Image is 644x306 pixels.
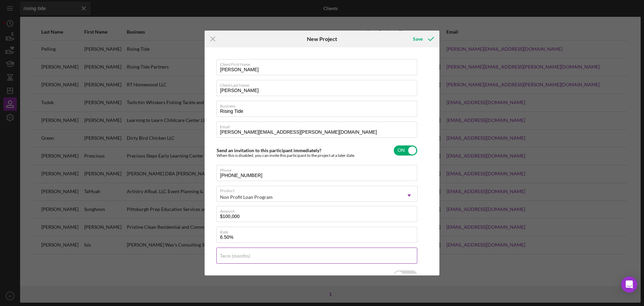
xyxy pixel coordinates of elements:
div: Non Profit Loan Program [220,194,273,200]
label: Client First Name [220,59,417,67]
label: Client Last Name [220,80,417,88]
label: Send an invitation to this participant immediately? [217,147,321,153]
label: Term (months) [220,253,250,259]
label: Email [220,122,417,129]
button: Save [406,32,439,46]
label: Weekly Status Update [217,272,263,278]
label: Phone [220,165,417,173]
div: When this is disabled, you can invite this participant to the project at a later date. [217,153,355,158]
h6: New Project [307,36,337,42]
label: Rate [220,227,417,234]
label: Amount [220,206,417,214]
div: Save [413,32,423,46]
label: Business [220,101,417,108]
div: Open Intercom Messenger [621,276,637,293]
